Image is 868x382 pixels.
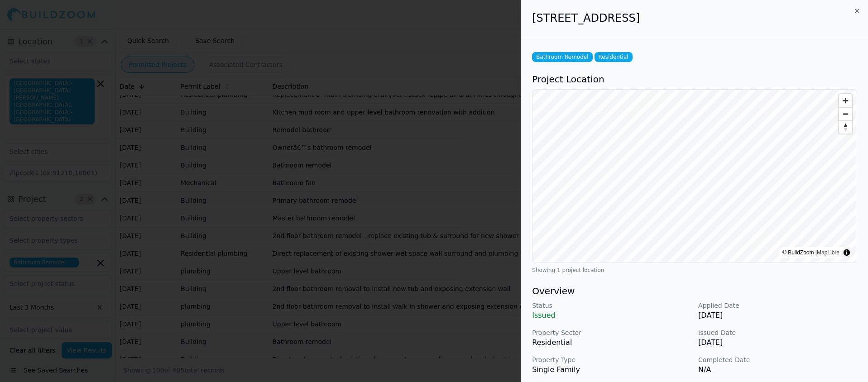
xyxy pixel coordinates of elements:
p: Applied Date [698,301,857,310]
p: [DATE] [698,337,857,348]
div: © BuildZoom | [782,248,839,257]
p: Completed Date [698,355,857,364]
button: Zoom out [839,107,852,120]
p: Property Type [532,355,691,364]
a: MapLibre [817,249,839,256]
canvas: Map [532,90,857,263]
span: Bathroom Remodel [532,52,592,62]
h3: Overview [532,285,857,297]
h2: [STREET_ADDRESS] [532,11,857,25]
p: Single Family [532,364,691,375]
p: Status [532,301,691,310]
summary: Toggle attribution [841,247,852,258]
p: [DATE] [698,310,857,321]
p: Issued Date [698,328,857,337]
p: Issued [532,310,691,321]
p: Property Sector [532,328,691,337]
button: Zoom in [839,94,852,107]
div: Showing 1 project location [532,267,857,274]
p: Residential [532,337,691,348]
p: N/A [698,364,857,375]
h3: Project Location [532,73,857,86]
button: Reset bearing to north [839,120,852,134]
span: Residential [595,52,633,62]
